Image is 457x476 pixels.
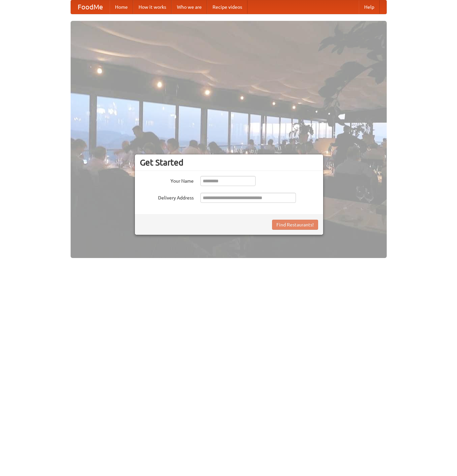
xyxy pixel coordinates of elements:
[71,0,110,14] a: FoodMe
[140,193,194,201] label: Delivery Address
[207,0,247,14] a: Recipe videos
[272,220,318,230] button: Find Restaurants!
[140,157,318,168] h3: Get Started
[133,0,172,14] a: How it works
[140,176,194,184] label: Your Name
[110,0,133,14] a: Home
[172,0,207,14] a: Who we are
[359,0,380,14] a: Help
